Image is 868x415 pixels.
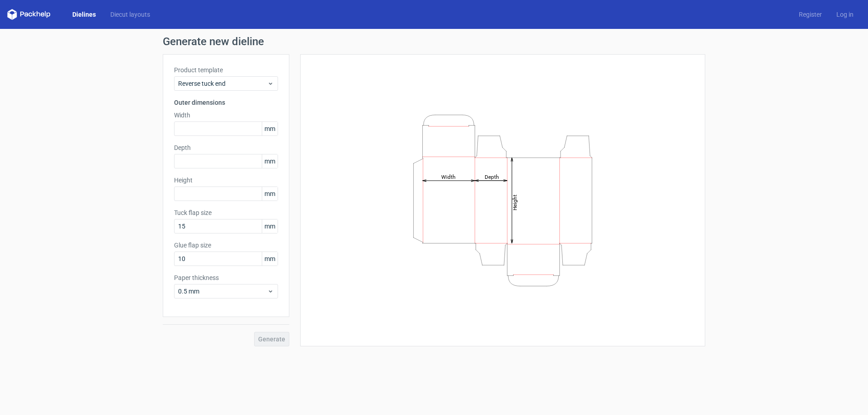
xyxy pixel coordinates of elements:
[65,10,103,19] a: Dielines
[792,10,829,19] a: Register
[178,287,267,296] span: 0.5 mm
[512,194,518,210] tspan: Height
[103,10,157,19] a: Diecut layouts
[174,176,278,185] label: Height
[262,187,278,201] span: mm
[174,111,278,120] label: Width
[262,122,278,135] span: mm
[262,219,278,233] span: mm
[262,252,278,266] span: mm
[163,36,705,47] h1: Generate new dieline
[174,273,278,282] label: Paper thickness
[178,79,267,88] span: Reverse tuck end
[174,98,278,107] h3: Outer dimensions
[829,10,861,19] a: Log in
[174,241,278,250] label: Glue flap size
[262,154,278,168] span: mm
[441,173,456,180] tspan: Width
[174,65,278,75] label: Product template
[485,173,499,180] tspan: Depth
[174,143,278,152] label: Depth
[174,208,278,217] label: Tuck flap size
